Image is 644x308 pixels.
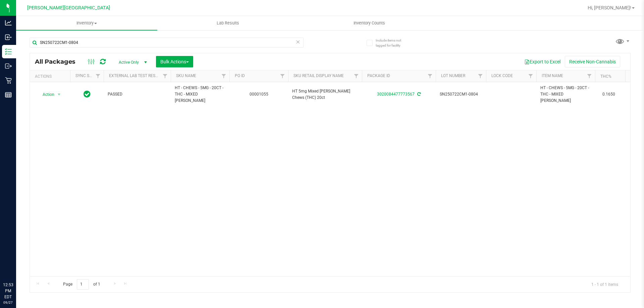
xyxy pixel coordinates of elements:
a: Filter [160,70,171,82]
inline-svg: Outbound [5,63,12,69]
inline-svg: Analytics [5,19,12,26]
a: 00001055 [250,92,268,97]
span: Hi, [PERSON_NAME]! [588,5,631,10]
span: Clear [296,38,300,46]
span: HT - CHEWS - 5MG - 20CT - THC - MIXED [PERSON_NAME] [540,85,591,104]
span: HT 5mg Mixed [PERSON_NAME] Chews (THC) 20ct [292,88,358,101]
a: Filter [584,70,595,82]
input: 1 [77,279,89,290]
span: PASSED [108,91,167,98]
a: External Lab Test Result [109,73,162,78]
div: Actions [35,74,67,79]
a: 3020084477773567 [377,92,415,97]
span: Lab Results [208,20,248,26]
span: SN250722CM1-0804 [440,91,482,98]
a: Sync Status [75,73,101,78]
span: Inventory Counts [344,20,394,26]
a: Filter [218,70,229,82]
a: Filter [351,70,362,82]
p: 09/27 [3,300,13,305]
a: THC% [600,74,611,79]
a: Filter [425,70,436,82]
inline-svg: Inbound [5,34,12,41]
button: Receive Non-Cannabis [565,56,620,67]
span: Inventory [16,20,157,26]
a: Filter [93,70,104,82]
span: Bulk Actions [160,59,189,64]
a: Item Name [542,73,563,78]
span: In Sync [84,89,91,99]
p: 12:53 PM EDT [3,282,13,300]
span: Include items not tagged for facility [376,38,409,48]
inline-svg: Retail [5,77,12,84]
a: PO ID [235,73,245,78]
span: 1 - 1 of 1 items [586,279,624,289]
a: Lock Code [491,73,513,78]
a: Package ID [367,73,390,78]
a: Lab Results [157,16,299,30]
input: Search Package ID, Item Name, SKU, Lot or Part Number... [30,38,304,48]
a: Lot Number [441,73,465,78]
a: Sku Retail Display Name [293,73,344,78]
span: [PERSON_NAME][GEOGRAPHIC_DATA] [27,5,110,11]
iframe: Resource center [7,254,27,274]
span: Action [37,90,55,99]
a: SKU Name [176,73,196,78]
a: Inventory Counts [299,16,440,30]
span: Sync from Compliance System [416,92,421,97]
button: Export to Excel [520,56,565,67]
a: Inventory [16,16,157,30]
a: Filter [525,70,536,82]
span: All Packages [35,58,82,65]
inline-svg: Reports [5,91,12,98]
span: HT - CHEWS - 5MG - 20CT - THC - MIXED [PERSON_NAME] [175,85,225,104]
span: Page of 1 [57,279,106,290]
a: Filter [475,70,486,82]
inline-svg: Inventory [5,48,12,55]
span: select [55,90,63,99]
span: 0.1650 [599,89,619,99]
a: Filter [277,70,288,82]
button: Bulk Actions [156,56,193,67]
